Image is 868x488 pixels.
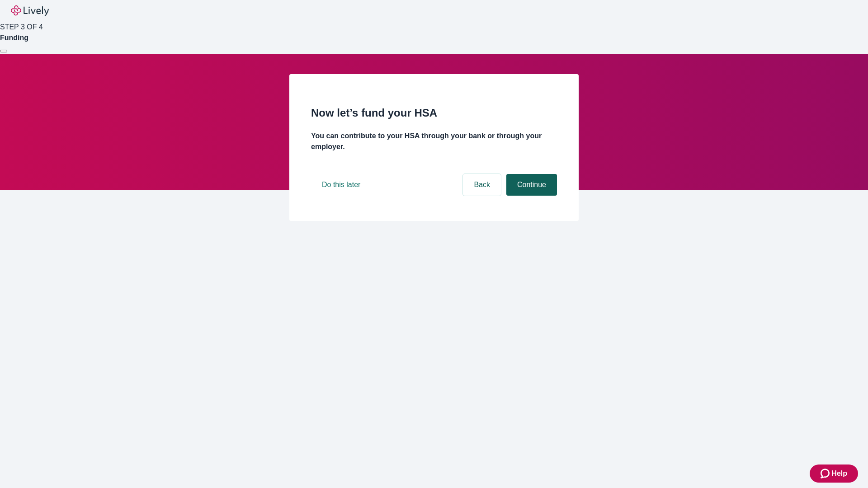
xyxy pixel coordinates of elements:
button: Back [463,174,501,196]
h2: Now let’s fund your HSA [311,105,557,121]
button: Continue [506,174,557,196]
button: Do this later [311,174,371,196]
span: Help [831,468,847,479]
svg: Zendesk support icon [821,468,831,479]
h4: You can contribute to your HSA through your bank or through your employer. [311,131,557,152]
img: Lively [11,5,49,16]
button: Zendesk support iconHelp [810,465,858,483]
